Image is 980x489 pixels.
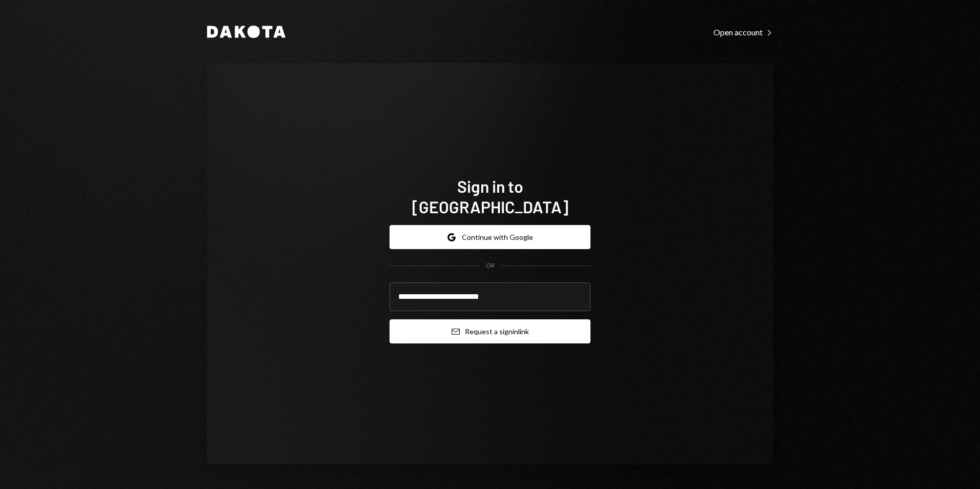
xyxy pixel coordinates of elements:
[390,176,590,217] h1: Sign in to [GEOGRAPHIC_DATA]
[390,225,590,249] button: Continue with Google
[713,26,773,37] a: Open account
[390,319,590,343] button: Request a signinlink
[713,27,773,37] div: Open account
[486,261,495,270] div: OR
